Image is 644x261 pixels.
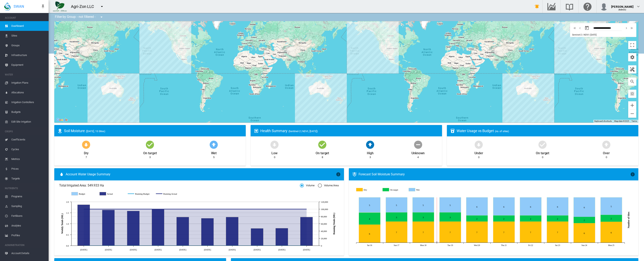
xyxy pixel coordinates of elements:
[59,172,64,177] md-icon: icon-water
[600,197,622,215] g: Wet Aug 25, 2025 5
[520,197,541,216] g: Wet Aug 22, 2025 6
[589,33,596,36] span: | [DATE]
[411,149,425,155] div: Unknown
[628,78,636,86] button: icon-magnify
[66,234,69,236] tspan: 0.5
[81,140,91,149] md-icon: icon-arrow-down-bold-circle
[478,155,480,159] div: 0
[542,155,543,159] div: 0
[11,174,45,183] span: Targets
[600,215,622,222] g: On target Aug 25, 2025 2
[547,216,568,222] g: On target Aug 23, 2025 2
[367,244,372,246] tspan: Sat 16
[629,26,634,30] md-icon: icon-chevron-double-right
[11,50,45,60] span: Infrastructure
[356,188,379,192] g: Dry
[11,41,45,50] span: Groups
[5,15,45,21] span: ACCOUNT
[66,212,69,214] tspan: 1.5
[11,88,45,97] span: Allocations
[321,230,327,232] tspan: 40,000
[322,155,323,159] div: 8
[495,130,509,133] span: (no. of sites)
[466,216,488,222] g: On target Aug 20, 2025 2
[370,155,371,159] div: 3
[321,237,327,240] tspan: 20,000
[600,222,622,243] g: Dry Aug 25, 2025 6
[386,212,407,222] g: On target Aug 17, 2025 3
[528,244,533,246] tspan: Fri 22
[66,201,69,203] tspan: 2.0
[382,188,406,192] g: On target
[420,244,426,246] tspan: Mon 18
[64,128,242,133] div: Soil Moisture
[11,201,45,211] span: Sampling
[628,53,636,61] button: icon-cog
[97,13,106,21] button: icon-menu-down
[321,245,322,247] tspan: 0
[55,117,69,123] img: Google
[474,244,480,246] tspan: Wed 20
[321,223,327,225] tspan: 60,000
[547,4,556,9] md-icon: Go to the Data Hub
[538,140,547,149] md-icon: icon-checkbox-marked-circle
[306,245,307,246] circle: Running Budget Aug 18 20
[204,248,211,251] tspan: [DATE]
[207,208,208,210] circle: Running Actual Jul 21 100,155.02
[321,208,328,210] tspan: 100,000
[254,248,261,251] tspan: [DATE]
[630,55,635,60] md-icon: icon-cog
[572,26,577,30] button: icon-chevron-double-left
[83,245,84,246] circle: Running Budget Jun 16 20
[386,222,407,243] g: Dry Aug 17, 2025 7
[41,4,45,9] md-icon: icon-pin
[231,245,233,246] circle: Running Budget Jul 28 20
[630,172,635,177] md-icon: icon-information
[316,149,329,155] div: On target
[572,26,577,30] md-icon: icon-chevron-double-left
[300,184,314,188] md-radio-button: Volume
[439,222,461,243] g: Dry Aug 19, 2025 7
[300,217,313,246] g: Actual Aug 18 1.31
[132,245,134,246] circle: Running Budget Jun 30 20
[11,107,45,117] span: Budgets
[600,2,608,11] img: profile.jpg
[156,192,180,196] g: Running Actual
[108,245,109,246] circle: Running Budget Jun 23 20
[83,208,84,210] circle: Running Actual Jun 16 100,147.6
[317,140,327,149] md-icon: icon-checkbox-marked-circle
[409,188,432,192] g: Wet
[547,197,568,216] g: Wet Aug 23, 2025 6
[66,172,336,177] span: Account Water Usage Summary
[547,222,568,243] g: Dry Aug 23, 2025 7
[105,248,112,251] tspan: [DATE]
[207,245,208,246] circle: Running Budget Jul 21 20
[417,155,419,159] div: 4
[281,245,283,246] circle: Running Budget Aug 11 20
[143,149,157,155] div: On target
[11,164,45,174] span: Prices
[157,208,159,210] circle: Running Actual Jul 7 100,152.47
[555,244,560,246] tspan: Sat 23
[5,185,45,192] span: NUTRIENTS
[130,248,137,251] tspan: [DATE]
[11,135,45,145] span: Coefficients
[574,217,595,223] g: On target Aug 24, 2025 2
[4,2,11,11] img: SWAN-Landscape-Logo-Colour-drop.png
[11,145,45,154] span: Cycles
[386,197,407,212] g: Wet Aug 17, 2025 5
[321,201,328,203] tspan: 120,000
[608,244,614,246] tspan: Mon 25
[11,211,45,221] span: Fertilisers
[11,231,45,240] span: Profiles
[629,26,634,30] button: icon-chevron-double-right
[624,26,629,30] md-icon: icon-chevron-right
[145,140,155,149] md-icon: icon-checkbox-marked-circle
[618,9,626,11] span: (Admin)
[394,244,399,246] tspan: Sun 17
[179,248,186,251] tspan: [DATE]
[72,192,96,196] g: Budget
[5,71,45,78] span: WATER
[624,26,629,30] button: icon-chevron-right
[84,149,89,155] div: Dry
